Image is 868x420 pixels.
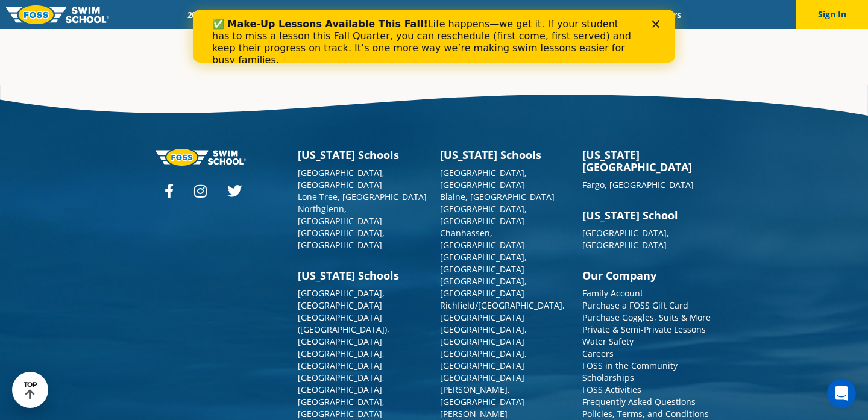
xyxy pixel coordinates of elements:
a: FOSS in the Community [582,360,678,371]
a: Family Account [582,287,643,299]
img: Foss-logo-horizontal-white.svg [156,149,246,165]
a: [GEOGRAPHIC_DATA], [GEOGRAPHIC_DATA] [298,396,385,419]
h3: [US_STATE] Schools [298,149,428,161]
a: [GEOGRAPHIC_DATA], [GEOGRAPHIC_DATA] [298,227,385,251]
div: TOP [24,381,37,400]
a: Lone Tree, [GEOGRAPHIC_DATA] [298,191,427,202]
a: Northglenn, [GEOGRAPHIC_DATA] [298,203,382,227]
a: Private & Semi-Private Lessons [582,324,706,335]
a: Scholarships [582,372,634,383]
h3: [US_STATE] School [582,209,712,221]
a: [GEOGRAPHIC_DATA][PERSON_NAME], [GEOGRAPHIC_DATA] [440,372,524,407]
a: Blog [603,9,641,20]
a: Swim Like [PERSON_NAME] [476,9,603,20]
a: About FOSS [409,9,476,20]
h3: [US_STATE] Schools [298,269,428,281]
a: Frequently Asked Questions [582,396,696,407]
a: [GEOGRAPHIC_DATA], [GEOGRAPHIC_DATA] [298,287,385,311]
a: [GEOGRAPHIC_DATA], [GEOGRAPHIC_DATA] [440,203,527,227]
div: Close [459,11,471,18]
a: FOSS Activities [582,384,641,395]
img: FOSS Swim School Logo [6,5,109,24]
a: 2025 Calendar [177,9,252,20]
iframe: Intercom live chat banner [193,10,675,63]
a: Purchase Goggles, Suits & More [582,312,711,323]
h3: [US_STATE] Schools [440,149,570,161]
a: [GEOGRAPHIC_DATA], [GEOGRAPHIC_DATA] [440,348,527,371]
a: [GEOGRAPHIC_DATA], [GEOGRAPHIC_DATA] [298,372,385,395]
a: [GEOGRAPHIC_DATA] ([GEOGRAPHIC_DATA]), [GEOGRAPHIC_DATA] [298,312,389,347]
div: Life happens—we get it. If your student has to miss a lesson this Fall Quarter, you can reschedul... [19,8,444,57]
a: Purchase a FOSS Gift Card [582,299,688,311]
a: Blaine, [GEOGRAPHIC_DATA] [440,191,555,202]
b: ✅ Make-Up Lessons Available This Fall! [19,8,235,20]
a: [GEOGRAPHIC_DATA], [GEOGRAPHIC_DATA] [440,167,527,190]
a: Schools [252,9,303,20]
a: [GEOGRAPHIC_DATA], [GEOGRAPHIC_DATA] [440,275,527,299]
a: [GEOGRAPHIC_DATA], [GEOGRAPHIC_DATA] [582,227,669,251]
h3: [US_STATE][GEOGRAPHIC_DATA] [582,149,712,173]
a: [GEOGRAPHIC_DATA], [GEOGRAPHIC_DATA] [298,167,385,190]
a: Water Safety [582,336,634,347]
a: Careers [582,348,614,359]
a: Fargo, [GEOGRAPHIC_DATA] [582,179,694,190]
a: [GEOGRAPHIC_DATA], [GEOGRAPHIC_DATA] [298,348,385,371]
iframe: Intercom live chat [827,379,856,408]
a: Careers [641,9,691,20]
a: Richfield/[GEOGRAPHIC_DATA], [GEOGRAPHIC_DATA] [440,299,565,323]
a: Swim Path® Program [303,9,408,20]
a: Policies, Terms, and Conditions [582,408,709,419]
h3: Our Company [582,269,712,281]
a: [GEOGRAPHIC_DATA], [GEOGRAPHIC_DATA] [440,324,527,347]
a: [GEOGRAPHIC_DATA], [GEOGRAPHIC_DATA] [440,251,527,275]
a: Chanhassen, [GEOGRAPHIC_DATA] [440,227,524,251]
